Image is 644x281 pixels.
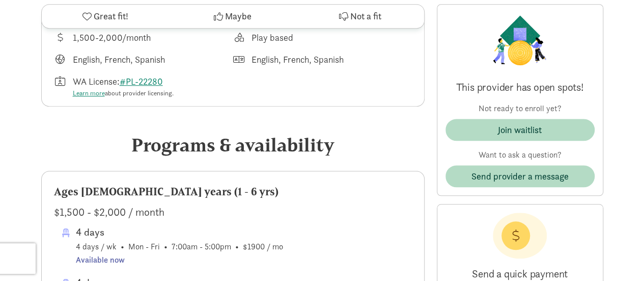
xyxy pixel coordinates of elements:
[445,119,595,141] button: Join waitlist
[76,253,283,267] div: Available now
[233,31,412,44] div: This provider's education philosophy
[73,89,105,97] a: Learn more
[350,10,381,23] span: Not a fit
[54,74,233,98] div: License number
[498,123,542,137] div: Join waitlist
[445,165,595,187] button: Send provider a message
[169,5,296,28] button: Maybe
[73,74,174,98] div: WA License:
[445,149,595,161] p: Want to ask a question?
[490,13,549,68] img: Provider logo
[471,169,569,183] span: Send provider a message
[445,80,595,94] p: This provider has open spots!
[233,53,412,66] div: Languages spoken
[73,88,174,98] div: about provider licensing.
[73,53,165,66] div: English, French, Spanish
[54,53,233,66] div: Languages taught
[73,31,151,44] div: 1,500-2,000/month
[76,224,283,266] span: 4 days / wk • Mon - Fri • 7:00am - 5:00pm • $1900 / mo
[41,131,425,159] div: Programs & availability
[42,5,169,28] button: Great fit!
[120,75,163,87] a: #PL-22280
[225,10,251,23] span: Maybe
[251,31,293,44] div: Play based
[94,10,128,23] span: Great fit!
[251,53,344,66] div: English, French, Spanish
[54,184,412,200] div: Ages [DEMOGRAPHIC_DATA] years (1 - 6 yrs)
[54,204,412,220] div: $1,500 - $2,000 / month
[296,5,424,28] button: Not a fit
[445,103,595,115] p: Not ready to enroll yet?
[54,31,233,44] div: Average tuition for this program
[76,224,283,240] div: 4 days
